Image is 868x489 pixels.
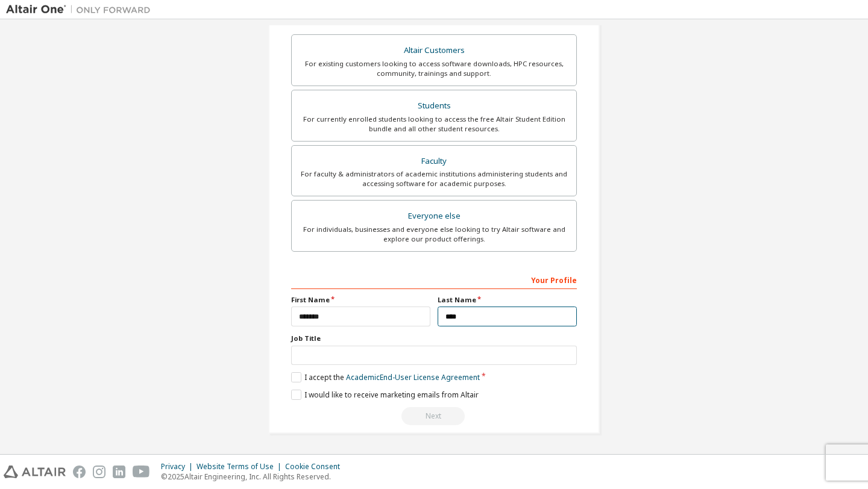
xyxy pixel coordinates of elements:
[291,295,430,305] label: First Name
[299,225,569,244] div: For individuals, businesses and everyone else looking to try Altair software and explore our prod...
[291,270,577,289] div: Your Profile
[161,462,197,472] div: Privacy
[285,462,347,472] div: Cookie Consent
[93,466,105,478] img: instagram.svg
[161,472,347,482] p: © 2025 Altair Engineering, Inc. All Rights Reserved.
[299,208,569,225] div: Everyone else
[299,98,569,114] div: Students
[291,334,577,343] label: Job Title
[346,372,480,382] a: Academic End-User License Agreement
[291,407,577,425] div: Read and acccept EULA to continue
[291,372,480,382] label: I accept the
[6,4,157,16] img: Altair One
[113,466,125,478] img: linkedin.svg
[299,153,569,170] div: Faculty
[4,466,66,478] img: altair_logo.svg
[73,466,86,478] img: facebook.svg
[197,462,285,472] div: Website Terms of Use
[291,390,479,400] label: I would like to receive marketing emails from Altair
[299,59,569,78] div: For existing customers looking to access software downloads, HPC resources, community, trainings ...
[133,466,150,478] img: youtube.svg
[299,114,569,134] div: For currently enrolled students looking to access the free Altair Student Edition bundle and all ...
[299,42,569,59] div: Altair Customers
[299,169,569,188] div: For faculty & administrators of academic institutions administering students and accessing softwa...
[438,295,577,305] label: Last Name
